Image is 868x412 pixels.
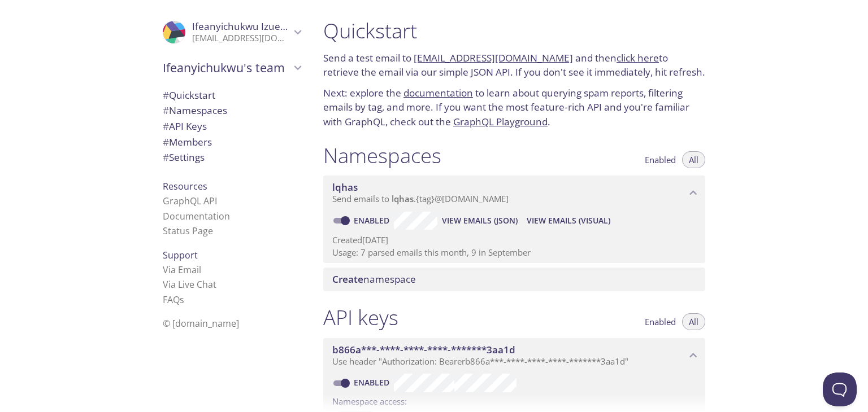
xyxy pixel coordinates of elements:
[323,143,441,168] h1: Namespaces
[163,180,207,192] span: Resources
[163,278,216,291] a: Via Live Chat
[163,104,227,117] span: Namespaces
[163,89,169,102] span: #
[163,151,205,164] span: Settings
[154,150,310,165] div: Team Settings
[163,120,207,133] span: API Keys
[323,176,705,211] div: lqhas namespace
[332,193,509,204] span: Send emails to . {tag} @[DOMAIN_NAME]
[163,195,217,207] a: GraphQL API
[163,225,213,237] a: Status Page
[442,214,518,227] span: View Emails (JSON)
[192,20,297,33] span: Ifeanyichukwu Izuegbu
[332,392,407,409] label: Namespace access:
[332,273,416,286] span: namespace
[154,14,310,51] div: Ifeanyichukwu Izuegbu
[163,135,169,148] span: #
[163,210,230,222] a: Documentation
[332,181,358,194] span: lqhas
[163,104,169,117] span: #
[332,234,696,246] p: Created [DATE]
[192,33,290,44] p: [EMAIL_ADDRESS][DOMAIN_NAME]
[163,249,198,261] span: Support
[617,51,659,64] a: click here
[163,151,169,164] span: #
[682,151,705,168] button: All
[154,53,310,82] div: Ifeanyichukwu's team
[180,293,184,306] span: s
[323,51,705,80] p: Send a test email to and then to retrieve the email via our simple JSON API. If you don't see it ...
[638,313,683,330] button: Enabled
[163,317,239,330] span: © [DOMAIN_NAME]
[154,134,310,150] div: Members
[332,273,363,286] span: Create
[823,372,857,406] iframe: Help Scout Beacon - Open
[352,377,394,388] a: Enabled
[163,89,215,102] span: Quickstart
[392,193,414,204] span: lqhas
[163,60,290,76] span: Ifeanyichukwu's team
[332,247,696,258] p: Usage: 7 parsed emails this month, 9 in September
[323,305,398,330] h1: API keys
[638,151,683,168] button: Enabled
[323,18,705,43] h1: Quickstart
[453,115,548,128] a: GraphQL Playground
[323,86,705,129] p: Next: explore the to learn about querying spam reports, filtering emails by tag, and more. If you...
[682,313,705,330] button: All
[323,268,705,291] div: Create namespace
[414,51,573,64] a: [EMAIL_ADDRESS][DOMAIN_NAME]
[522,212,615,230] button: View Emails (Visual)
[154,119,310,134] div: API Keys
[154,103,310,119] div: Namespaces
[437,212,522,230] button: View Emails (JSON)
[154,87,310,103] div: Quickstart
[403,86,473,99] a: documentation
[527,214,610,227] span: View Emails (Visual)
[163,293,184,306] a: FAQ
[163,264,201,276] a: Via Email
[163,135,212,148] span: Members
[163,120,169,133] span: #
[352,215,394,226] a: Enabled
